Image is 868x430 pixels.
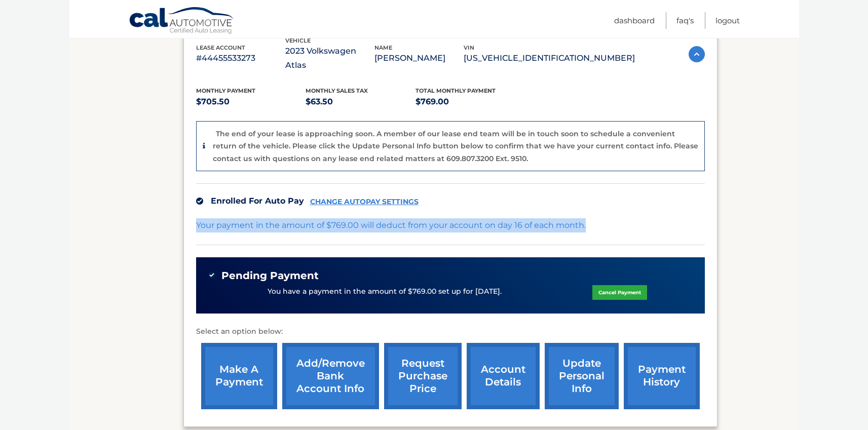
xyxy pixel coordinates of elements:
[285,37,311,44] span: vehicle
[306,87,368,94] span: Monthly sales Tax
[416,87,496,94] span: Total Monthly Payment
[624,343,700,409] a: payment history
[374,44,392,51] span: name
[129,7,235,36] a: Cal Automotive
[416,95,525,109] p: $769.00
[676,12,694,29] a: FAQ's
[282,343,379,409] a: Add/Remove bank account info
[545,343,619,409] a: update personal info
[464,44,474,51] span: vin
[614,12,655,29] a: Dashboard
[268,286,502,297] p: You have a payment in the amount of $769.00 set up for [DATE].
[306,95,416,109] p: $63.50
[196,198,203,205] img: check.svg
[310,198,419,206] a: CHANGE AUTOPAY SETTINGS
[285,44,374,72] p: 2023 Volkswagen Atlas
[201,343,277,409] a: make a payment
[196,51,285,65] p: #44455533273
[689,46,705,62] img: accordion-active.svg
[464,51,635,65] p: [US_VEHICLE_IDENTIFICATION_NUMBER]
[374,51,464,65] p: [PERSON_NAME]
[384,343,462,409] a: request purchase price
[211,196,304,206] span: Enrolled For Auto Pay
[592,285,647,300] a: Cancel Payment
[196,95,306,109] p: $705.50
[208,271,215,279] img: check-green.svg
[221,269,319,282] span: Pending Payment
[196,326,705,338] p: Select an option below:
[467,343,540,409] a: account details
[715,12,740,29] a: Logout
[196,87,255,94] span: Monthly Payment
[213,129,698,163] p: The end of your lease is approaching soon. A member of our lease end team will be in touch soon t...
[196,44,245,51] span: lease account
[196,218,586,232] p: Your payment in the amount of $769.00 will deduct from your account on day 16 of each month.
